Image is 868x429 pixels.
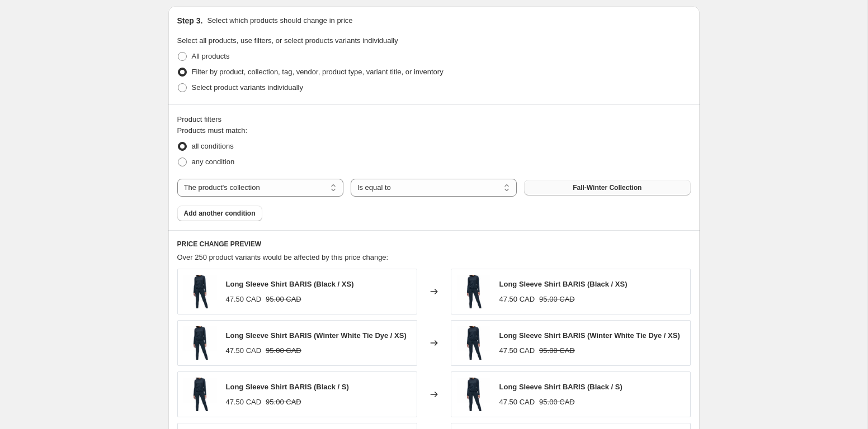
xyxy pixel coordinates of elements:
[266,397,301,408] strike: 95.00 CAD
[183,378,217,411] img: BARISA12ET06407006-1_1_80x.jpg
[539,294,575,305] strike: 95.00 CAD
[192,83,303,92] span: Select product variants individually
[226,331,407,340] span: Long Sleeve Shirt BARIS (Winter White Tie Dye / XS)
[192,52,230,60] span: All products
[499,280,628,288] span: Long Sleeve Shirt BARIS (Black / XS)
[177,240,691,249] h6: PRICE CHANGE PREVIEW
[192,68,444,76] span: Filter by product, collection, tag, vendor, product type, variant title, or inventory
[266,294,301,305] strike: 95.00 CAD
[177,36,398,45] span: Select all products, use filters, or select products variants individually
[226,294,262,305] div: 47.50 CAD
[524,180,690,196] button: Fall-Winter Collection
[499,345,535,356] div: 47.50 CAD
[499,294,535,305] div: 47.50 CAD
[226,397,262,408] div: 47.50 CAD
[457,326,490,360] img: BARISA12ET06407006-1_1_80x.jpg
[499,397,535,408] div: 47.50 CAD
[183,275,217,308] img: BARISA12ET06407006-1_1_80x.jpg
[573,183,641,192] span: Fall-Winter Collection
[499,383,622,391] span: Long Sleeve Shirt BARIS (Black / S)
[183,326,217,360] img: BARISA12ET06407006-1_1_80x.jpg
[177,114,691,125] div: Product filters
[226,345,262,356] div: 47.50 CAD
[177,206,262,221] button: Add another condition
[177,15,203,26] h2: Step 3.
[226,280,354,288] span: Long Sleeve Shirt BARIS (Black / XS)
[192,142,234,150] span: all conditions
[539,397,575,408] strike: 95.00 CAD
[177,126,248,135] span: Products must match:
[539,345,575,356] strike: 95.00 CAD
[207,15,352,26] p: Select which products should change in price
[177,253,389,261] span: Over 250 product variants would be affected by this price change:
[499,331,680,340] span: Long Sleeve Shirt BARIS (Winter White Tie Dye / XS)
[184,209,256,218] span: Add another condition
[457,378,490,411] img: BARISA12ET06407006-1_1_80x.jpg
[457,275,490,308] img: BARISA12ET06407006-1_1_80x.jpg
[226,383,349,391] span: Long Sleeve Shirt BARIS (Black / S)
[192,158,235,166] span: any condition
[266,345,301,356] strike: 95.00 CAD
